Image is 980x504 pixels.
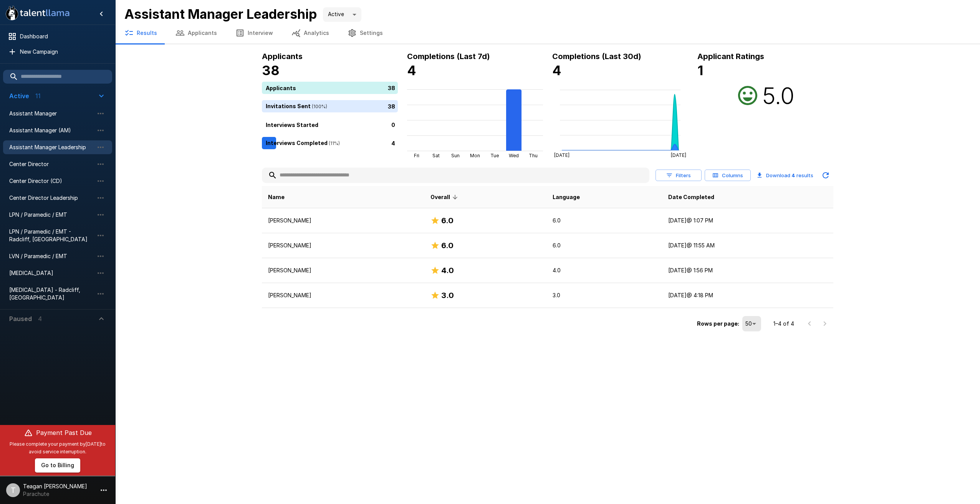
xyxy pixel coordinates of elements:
button: Analytics [282,22,338,44]
button: Results [115,22,166,44]
b: 38 [262,63,280,78]
p: [PERSON_NAME] [268,267,418,274]
h6: 6.0 [441,214,454,227]
div: 50 [742,316,761,331]
h6: 6.0 [441,239,454,252]
p: 3.0 [553,292,656,299]
p: 0 [391,120,395,128]
h2: 5.0 [762,82,795,109]
button: Download 4 results [754,168,816,183]
b: Assistant Manager Leadership [124,6,317,22]
button: Updated Today - 11:02 AM [818,168,833,183]
tspan: Mon [470,153,480,158]
p: [PERSON_NAME] [268,292,418,299]
button: Settings [338,22,392,44]
h6: 3.0 [441,289,454,301]
h6: 4.0 [441,264,454,277]
b: 4 [552,63,561,78]
b: 1 [697,63,703,78]
p: 1–4 of 4 [773,320,794,328]
tspan: Fri [414,153,419,158]
b: Completions (Last 7d) [407,52,490,61]
b: Applicants [262,52,303,61]
p: [PERSON_NAME] [268,242,418,249]
span: Date Completed [668,193,714,202]
b: 4 [791,172,795,178]
p: [PERSON_NAME] [268,217,418,224]
tspan: Sun [451,153,460,158]
p: 6.0 [553,217,656,224]
tspan: Sat [432,153,440,158]
td: [DATE] @ 11:55 AM [662,233,833,258]
p: 38 [388,84,395,92]
p: 4 [391,139,395,147]
b: Completions (Last 30d) [552,52,641,61]
p: Rows per page: [697,320,739,328]
tspan: Thu [529,153,538,158]
td: [DATE] @ 1:07 PM [662,208,833,233]
button: Columns [705,170,751,181]
p: 6.0 [553,242,656,249]
td: [DATE] @ 4:18 PM [662,283,833,308]
p: 38 [388,102,395,110]
tspan: [DATE] [554,152,569,158]
p: 4.0 [553,267,656,274]
td: [DATE] @ 1:56 PM [662,258,833,283]
span: Language [553,193,580,202]
tspan: Wed [509,153,519,158]
span: Overall [430,193,460,202]
tspan: Tue [490,153,499,158]
span: Name [268,193,285,202]
b: 4 [407,63,416,78]
tspan: [DATE] [671,152,686,158]
button: Interview [226,22,282,44]
button: Filters [656,170,702,181]
b: Applicant Ratings [697,52,764,61]
button: Applicants [166,22,226,44]
div: Active [323,7,361,22]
